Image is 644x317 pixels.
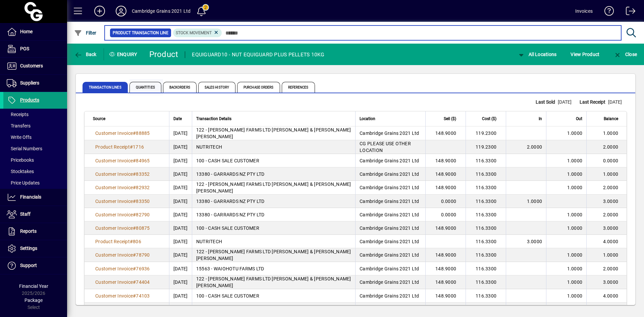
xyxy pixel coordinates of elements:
[136,158,150,163] span: 84965
[169,262,192,275] td: [DATE]
[24,298,43,303] span: Package
[192,208,355,221] td: 13380 - GARRARDS NZ PTY LTD
[20,228,37,234] span: Reports
[3,143,67,154] a: Serial Numbers
[72,48,98,60] button: Back
[466,235,506,248] td: 116.3300
[466,248,506,262] td: 116.3300
[95,239,130,244] span: Product Receipt
[89,5,110,17] button: Add
[3,75,67,92] a: Suppliers
[133,279,136,285] span: #
[136,212,150,217] span: 82790
[136,266,150,271] span: 76936
[466,154,506,167] td: 116.3300
[149,49,178,60] div: Product
[425,248,466,262] td: 148.9000
[360,252,419,258] span: Cambridge Grains 2021 Ltd
[169,248,192,262] td: [DATE]
[198,82,235,93] span: Sales History
[192,195,355,208] td: 13380 - GARRARDS NZ PTY LTD
[93,238,144,245] a: Product Receipt#806
[360,171,419,177] span: Cambridge Grains 2021 Ltd
[586,154,627,167] td: 0.0000
[192,221,355,235] td: 100 - CASH SALE CUSTOMER
[169,167,192,181] td: [DATE]
[133,252,136,258] span: #
[95,130,133,136] span: Customer Invoice
[567,279,583,285] span: 1.0000
[93,170,152,178] a: Customer Invoice#83352
[95,199,133,204] span: Customer Invoice
[93,157,152,164] a: Customer Invoice#84965
[612,48,639,60] button: Close
[72,27,98,39] button: Filter
[3,189,67,206] a: Financials
[425,289,466,303] td: 148.9000
[129,82,161,93] span: Quantities
[3,206,67,223] a: Staff
[133,225,136,231] span: #
[425,154,466,167] td: 148.9000
[482,115,496,122] span: Cost ($)
[360,199,419,204] span: Cambridge Grains 2021 Ltd
[20,194,41,200] span: Financials
[360,266,419,271] span: Cambridge Grains 2021 Ltd
[104,49,144,60] div: Enquiry
[192,248,355,262] td: 122 - [PERSON_NAME] FARMS LTD [PERSON_NAME] & [PERSON_NAME] [PERSON_NAME]
[169,289,192,303] td: [DATE]
[169,208,192,221] td: [DATE]
[67,48,104,60] app-page-header-button: Back
[133,293,136,299] span: #
[20,80,39,86] span: Suppliers
[576,115,582,122] span: Out
[444,115,456,122] span: Sell ($)
[95,158,133,163] span: Customer Invoice
[3,166,67,177] a: Stocktakes
[133,239,141,244] span: 806
[466,221,506,235] td: 116.3300
[3,109,67,120] a: Receipts
[571,49,599,60] span: View Product
[133,185,136,190] span: #
[517,52,557,57] span: All Locations
[95,293,133,299] span: Customer Invoice
[606,48,644,60] app-page-header-button: Close enquiry
[192,49,324,60] div: EQUIGUARD10 - NUT EQUIGUARD PLUS PELLETS 10KG
[196,115,231,122] span: Transaction Details
[169,303,192,316] td: [DATE]
[466,126,506,140] td: 119.2300
[93,224,152,232] a: Customer Invoice#80875
[586,248,627,262] td: 1.0000
[360,158,419,163] span: Cambridge Grains 2021 Ltd
[536,99,558,106] span: Last Sold
[7,112,29,117] span: Receipts
[20,246,37,251] span: Settings
[466,195,506,208] td: 116.3300
[425,181,466,195] td: 148.9000
[621,1,636,23] a: Logout
[466,140,506,154] td: 119.2300
[176,31,212,35] span: Stock movement
[586,140,627,154] td: 2.0000
[93,265,152,272] a: Customer Invoice#76936
[74,30,97,36] span: Filter
[93,251,152,259] a: Customer Invoice#78790
[169,140,192,154] td: [DATE]
[130,239,133,244] span: #
[136,130,150,136] span: 88885
[3,177,67,189] a: Price Updates
[567,185,583,190] span: 1.0000
[20,29,33,34] span: Home
[133,266,136,271] span: #
[136,185,150,190] span: 82932
[360,239,419,244] span: Cambridge Grains 2021 Ltd
[3,257,67,274] a: Support
[192,235,355,248] td: NUTRITECH
[136,293,150,299] span: 74103
[93,115,165,122] div: Source
[425,275,466,289] td: 148.9000
[466,289,506,303] td: 116.3300
[527,144,542,150] span: 2.0000
[470,115,502,122] div: Cost ($)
